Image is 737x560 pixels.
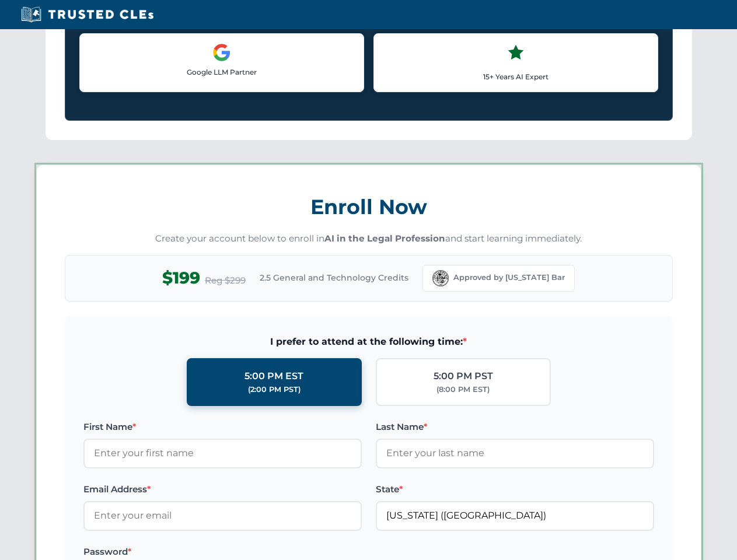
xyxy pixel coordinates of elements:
p: 15+ Years AI Expert [383,71,648,82]
img: Google [212,43,231,62]
label: Email Address [83,482,362,496]
input: Enter your last name [376,439,654,468]
span: I prefer to attend at the following time: [83,334,654,349]
span: $199 [162,265,200,291]
span: Approved by [US_STATE] Bar [453,272,565,283]
span: 2.5 General and Technology Credits [260,271,408,284]
span: Reg $299 [205,274,246,288]
strong: AI in the Legal Profession [324,233,445,244]
div: 5:00 PM PST [434,369,493,384]
p: Create your account below to enroll in and start learning immediately. [65,232,673,246]
img: Florida Bar [432,270,449,286]
label: First Name [83,420,362,434]
input: Enter your email [83,501,362,530]
input: Florida (FL) [376,501,654,530]
h3: Enroll Now [65,188,673,225]
label: State [376,482,654,496]
p: Google LLM Partner [89,66,354,78]
div: (2:00 PM PST) [248,384,301,395]
img: Trusted CLEs [18,6,157,23]
label: Password [83,545,362,559]
label: Last Name [376,420,654,434]
input: Enter your first name [83,439,362,468]
div: 5:00 PM EST [244,369,303,384]
div: (8:00 PM EST) [436,384,490,395]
